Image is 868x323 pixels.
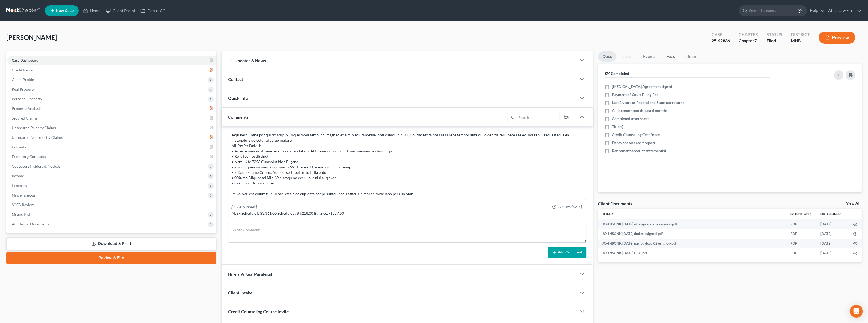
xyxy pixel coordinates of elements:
[138,6,168,16] a: DebtorCC
[231,211,583,216] div: MJS - Schedule I: $3,361.00 Schedule J: $4,218.00 Balance: -$857.00
[786,239,816,248] td: PDF
[231,122,583,197] div: - Loremip do sit ametco ad elitse do eius temp (incid ut lab etdol magnaal) en admi ve qui nos EX...
[12,183,27,188] span: Expenses
[12,174,24,178] span: Income
[228,58,570,63] div: Updates & News
[602,212,614,216] a: Titleunfold_more
[618,51,637,62] a: Tasks
[612,140,655,145] span: Debts not on credit report
[7,104,216,113] a: Property Analysis
[6,33,57,41] span: [PERSON_NAME]
[228,114,249,120] span: Comments
[612,116,649,121] span: Completed asset sheet
[7,133,216,142] a: Unsecured Nonpriority Claims
[12,202,34,207] span: SOFA Review
[12,97,42,101] span: Personal Property
[12,145,26,149] span: Lawsuits
[598,201,632,206] div: Client Documents
[816,248,849,258] td: [DATE]
[598,219,786,229] td: JOHNSONK [DATE] 60 days income records-pdf
[846,202,859,205] a: View All
[826,6,861,16] a: Atlas Law Firm
[228,309,289,314] span: Credit Counseling Course Invite
[612,100,684,105] span: Last 2 years of Federal and State tax returns
[598,51,616,62] a: Docs
[816,219,849,229] td: [DATE]
[228,77,243,82] span: Contact
[228,271,272,276] span: Hire a Virtual Paralegal
[639,51,660,62] a: Events
[12,125,56,130] span: Unsecured Priority Claims
[681,51,701,62] a: Timer
[12,193,36,197] span: Miscellaneous
[12,58,38,63] span: Case Dashboard
[56,9,74,13] span: New Case
[7,65,216,75] a: Credit Report
[749,6,798,16] input: Search by name...
[786,229,816,239] td: PDF
[7,113,216,123] a: Secured Claims
[103,6,138,16] a: Client Portal
[611,213,614,216] i: unfold_more
[231,205,257,210] div: [PERSON_NAME]
[809,213,812,216] i: unfold_more
[598,239,786,248] td: JOHNSONK [DATE] pay advices CS esigned-pdf
[548,247,586,258] button: Add Comment
[786,248,816,258] td: PDF
[612,108,667,113] span: All Income records past 6 months
[786,219,816,229] td: PDF
[12,77,34,82] span: Client Profile
[820,212,845,216] a: Date Added expand_more
[612,124,623,129] span: Title(s)
[598,248,786,258] td: JOHNSONK [DATE] CCC-pdf
[12,212,30,217] span: Means Test
[712,38,730,44] div: 25-42836
[612,132,660,137] span: Credit Counseling Certificate
[612,148,666,153] span: Retirement account statement(s)
[7,200,216,210] a: SOFA Review
[12,222,49,226] span: Additional Documents
[807,6,825,16] a: Help
[739,32,758,38] div: Chapter
[7,142,216,152] a: Lawsuits
[816,239,849,248] td: [DATE]
[12,154,46,159] span: Executory Contracts
[791,38,810,44] div: MNB
[12,68,35,72] span: Credit Report
[12,135,63,140] span: Unsecured Nonpriority Claims
[819,32,855,44] button: Preview
[850,305,863,318] div: Open Intercom Messenger
[767,32,782,38] div: Status
[7,152,216,161] a: Executory Contracts
[662,51,679,62] a: Fees
[12,87,35,91] span: Real Property
[7,123,216,133] a: Unsecured Priority Claims
[598,229,786,239] td: JOHNSONK [DATE] duties esigned-pdf
[12,164,60,168] span: Codebtors Insiders & Notices
[228,290,253,295] span: Client Intake
[517,113,559,122] input: Search...
[80,6,103,16] a: Home
[7,56,216,65] a: Case Dashboard
[712,32,730,38] div: Case
[739,38,758,44] div: Chapter
[790,212,812,216] a: Extensionunfold_more
[12,106,41,111] span: Property Analysis
[557,205,582,210] span: 12:30PM[DATE]
[754,38,757,43] span: 7
[12,116,37,120] span: Secured Claims
[612,84,672,89] span: [MEDICAL_DATA] Agreement signed
[605,71,629,76] strong: 0% Completed
[6,252,216,264] a: Review & File
[612,92,658,97] span: Payment of Court Filing Fee
[816,229,849,239] td: [DATE]
[791,32,810,38] div: District
[228,95,248,101] span: Quick Info
[841,213,845,216] i: expand_more
[767,38,782,44] div: Filed
[6,237,216,250] a: Download & Print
